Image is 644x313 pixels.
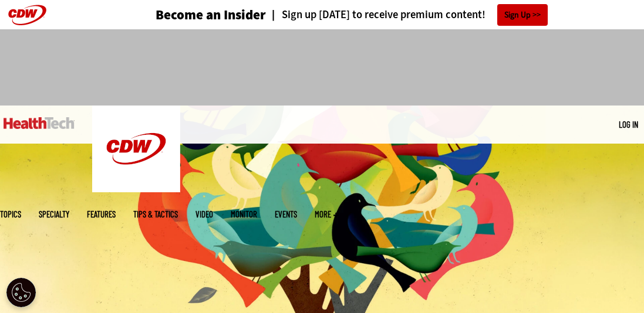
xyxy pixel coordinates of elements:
[109,41,536,94] iframe: advertisement
[87,210,116,219] a: Features
[6,278,36,307] button: Open Preferences
[92,183,180,195] a: CDW
[156,8,266,22] a: Become an Insider
[497,4,548,26] a: Sign Up
[619,118,638,131] div: User menu
[266,9,485,21] a: Sign up [DATE] to receive premium content!
[195,210,213,219] a: Video
[275,210,297,219] a: Events
[92,106,180,192] img: Home
[39,210,69,219] span: Specialty
[619,119,638,130] a: Log in
[6,278,36,307] div: Cookie Settings
[231,210,257,219] a: MonITor
[133,210,178,219] a: Tips & Tactics
[315,210,339,219] span: More
[4,117,75,129] img: Home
